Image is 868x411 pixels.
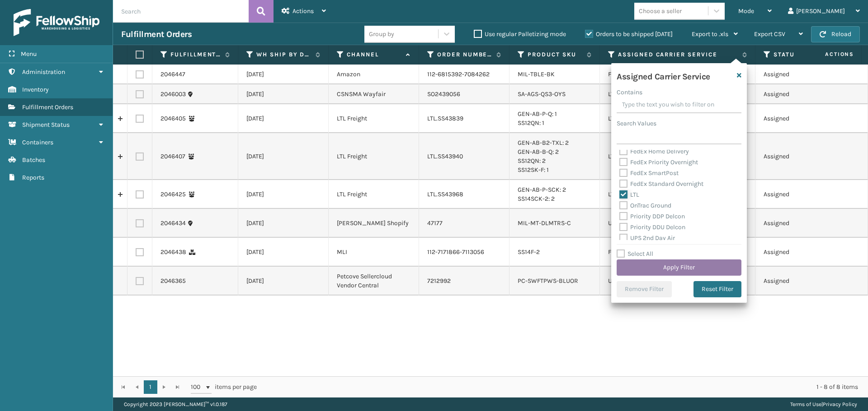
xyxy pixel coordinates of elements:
label: Search Values [617,119,656,128]
p: Copyright 2023 [PERSON_NAME]™ v 1.0.187 [124,397,227,411]
a: 2046405 [160,114,186,123]
a: 2046365 [160,277,186,286]
td: Assigned [755,65,846,84]
div: Choose a seller [639,6,682,16]
input: Type the text you wish to filter on [617,97,741,113]
span: Export to .xls [692,30,728,38]
span: Shipment Status [22,121,70,129]
a: SS12SK-F: 1 [518,166,549,174]
span: Export CSV [754,30,785,38]
td: [DATE] [238,84,329,104]
label: FedEx Standard Overnight [619,180,703,188]
td: FedEx Home Delivery [600,65,755,84]
td: Assigned [755,180,846,209]
a: GEN-AB-B2-TXL: 2 [518,139,569,147]
label: Contains [617,88,642,97]
div: | [790,397,857,411]
div: 1 - 8 of 8 items [269,383,858,392]
a: GEN-AB-B-Q: 2 [518,148,559,156]
label: Status [774,51,828,59]
td: SO2439056 [419,84,509,104]
span: items per page [191,380,257,394]
h3: Fulfillment Orders [121,29,192,40]
img: logo [14,9,99,36]
td: USPS Parcel SELECT [600,267,755,296]
a: 2046447 [160,70,185,79]
label: FedEx Priority Overnight [619,158,698,166]
td: Assigned [755,209,846,238]
label: Assigned Carrier Service [618,51,738,59]
a: SS12QN: 1 [518,119,544,127]
td: [DATE] [238,238,329,267]
td: [DATE] [238,133,329,180]
label: Product SKU [528,51,582,59]
label: Fulfillment Order Id [170,51,221,59]
a: 2046434 [160,219,186,228]
a: PC-SWFTPWS-BLUOR [518,277,578,285]
td: LTL.SS43968 [419,180,509,209]
td: LTL [600,180,755,209]
td: Assigned [755,84,846,104]
a: 1 [144,380,157,394]
td: 112-7171866-7113056 [419,238,509,267]
td: Assigned [755,104,846,133]
label: Priority DDP Delcon [619,212,685,220]
a: GEN-AB-P-SCK: 2 [518,186,566,194]
a: Privacy Policy [823,401,857,407]
span: Administration [22,68,65,76]
span: Inventory [22,86,49,93]
button: Apply Filter [617,259,741,276]
td: LTL Freight [329,180,419,209]
td: [DATE] [238,209,329,238]
label: Use regular Palletizing mode [474,30,566,38]
td: [PERSON_NAME] Shopify [329,209,419,238]
td: CSNSMA Wayfair [329,84,419,104]
td: LTL [600,84,755,104]
a: SS14SCK-2: 2 [518,195,555,203]
label: FedEx Home Delivery [619,148,689,155]
td: 47177 [419,209,509,238]
label: UPS 2nd Day Air [619,234,675,242]
td: LTL.SS43839 [419,104,509,133]
span: Containers [22,139,53,146]
a: SA-AGS-QS3-OYS [518,90,566,98]
span: Mode [738,7,754,15]
label: Orders to be shipped [DATE] [585,30,673,38]
td: 112-6815392-7084262 [419,65,509,84]
td: MLI [329,238,419,267]
label: WH Ship By Date [256,51,311,59]
td: [DATE] [238,104,329,133]
td: LTL [600,133,755,180]
a: Terms of Use [790,401,821,407]
h4: Assigned Carrier Service [617,69,710,82]
td: UPS Ground [600,209,755,238]
td: Amazon [329,65,419,84]
td: Assigned [755,133,846,180]
td: Petcove Sellercloud Vendor Central [329,267,419,296]
label: OnTrac Ground [619,202,671,209]
button: Reset Filter [693,281,741,297]
a: GEN-AB-P-Q: 1 [518,110,557,118]
button: Reload [811,26,860,42]
div: Group by [369,29,394,39]
a: 2046407 [160,152,185,161]
td: Assigned [755,238,846,267]
span: Batches [22,156,45,164]
td: [DATE] [238,65,329,84]
label: LTL [619,191,639,199]
a: MIL-MT-DLMTRS-C [518,219,571,227]
label: FedEx SmartPost [619,169,679,177]
td: LTL.SS43940 [419,133,509,180]
a: SS14F-2 [518,248,540,256]
span: Reports [22,174,44,181]
td: 7212992 [419,267,509,296]
label: Select All [617,250,653,258]
a: 2046003 [160,90,186,99]
span: Actions [797,47,859,62]
a: SS12QN: 2 [518,157,546,165]
button: Remove Filter [617,281,672,297]
a: 2046425 [160,190,186,199]
span: Fulfillment Orders [22,103,73,111]
span: 100 [191,383,204,392]
td: LTL Freight [329,104,419,133]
